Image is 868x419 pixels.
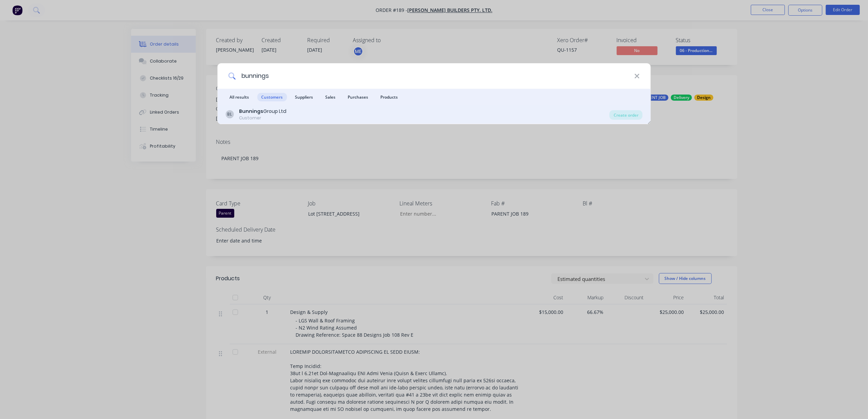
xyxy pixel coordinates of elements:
div: Create order [610,110,643,120]
span: Products [376,93,402,101]
input: Start typing a customer or supplier name to create a new order... [236,63,634,89]
div: BL [225,110,234,118]
span: Suppliers [291,93,317,101]
span: All results [225,93,253,101]
b: Bunnings [239,108,263,115]
span: Purchases [344,93,372,101]
span: Customers [257,93,287,101]
div: Customer [239,115,286,121]
span: Sales [321,93,340,101]
div: Group Ltd [239,108,286,115]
